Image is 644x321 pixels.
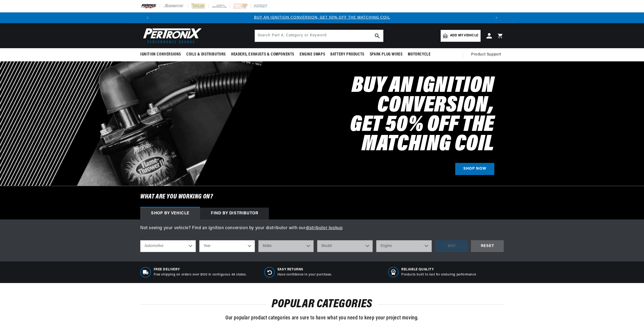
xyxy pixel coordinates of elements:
[297,48,328,61] summary: Engine Swaps
[405,48,433,61] summary: Motorcycle
[154,267,247,272] span: Free Delivery
[225,315,419,321] span: Our popular product categories are sure to have what you need to keep your project moving.
[317,240,373,252] select: Model
[441,30,481,42] a: Add my vehicle
[471,52,501,58] span: Product Support
[455,163,494,175] a: SHOP NOW
[142,12,153,23] button: Translation missing: en.sections.announcements.previous_announcement
[228,48,297,61] summary: Headers, Exhausts & Components
[278,267,332,272] span: Easy Returns
[140,299,504,309] h2: POPULAR CATEGORIES
[401,273,476,277] p: Products built to last for enduring performance
[471,48,504,61] summary: Product Support
[491,12,502,23] button: Translation missing: en.sections.announcements.next_announcement
[328,48,367,61] summary: Battery Products
[278,273,332,277] p: Have confidence in your purchase.
[371,30,383,42] button: search button
[184,48,228,61] summary: Coils & Distributors
[376,240,432,252] select: Engine
[199,240,255,252] select: Year
[186,52,226,57] span: Coils & Distributors
[153,15,491,21] div: 1 of 3
[154,273,247,277] p: Free shipping on orders over $100 in contiguous 48 states.
[300,52,325,57] span: Engine Swaps
[140,208,200,219] div: Shop by vehicle
[127,186,517,208] h6: What are you working on?
[306,226,343,230] a: distributor lookup
[140,48,184,61] summary: Ignition Conversions
[471,240,504,252] div: RESET
[450,33,478,38] span: Add my vehicle
[370,52,403,57] span: Spark Plug Wires
[140,52,181,57] span: Ignition Conversions
[367,48,405,61] summary: Spark Plug Wires
[140,225,504,232] p: Not seeing your vehicle? Find an ignition conversion by your distributor with our
[127,12,517,23] slideshow-component: Translation missing: en.sections.announcements.announcement_bar
[231,52,294,57] span: Headers, Exhausts & Components
[140,240,196,252] select: Ride Type
[401,267,476,272] span: RELIABLE QUALITY
[140,26,202,45] img: Pertronix
[200,208,269,219] div: Find by Distributor
[408,52,430,57] span: Motorcycle
[153,15,491,21] div: Announcement
[254,16,390,20] a: BUY AN IGNITION CONVERSION, GET 50% OFF THE MATCHING COIL
[255,30,383,42] input: Search Part #, Category or Keyword
[258,240,314,252] select: Make
[330,52,364,57] span: Battery Products
[264,76,494,154] h2: Buy an Ignition Conversion, Get 50% off the Matching Coil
